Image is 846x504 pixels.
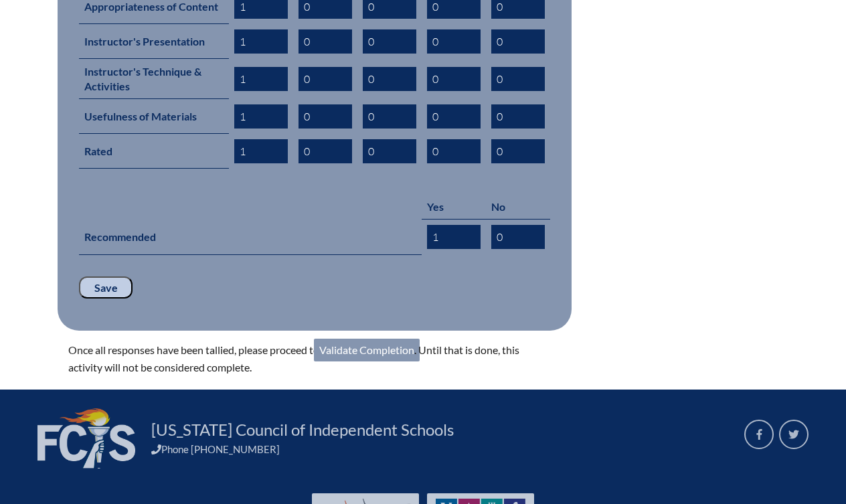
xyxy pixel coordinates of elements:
p: Once all responses have been tallied, please proceed to . Until that is done, this activity will ... [68,341,539,376]
th: Rated [79,134,229,169]
a: [US_STATE] Council of Independent Schools [146,419,459,440]
a: Validate Completion [314,339,420,361]
img: FCIS_logo_white [37,408,135,469]
th: Instructor's Technique & Activities [79,59,229,99]
th: No [486,194,550,220]
th: Instructor's Presentation [79,24,229,59]
th: Yes [422,194,486,220]
th: Usefulness of Materials [79,99,229,134]
th: Recommended [79,220,422,255]
input: Save [79,276,133,299]
div: Phone [PHONE_NUMBER] [151,443,728,455]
